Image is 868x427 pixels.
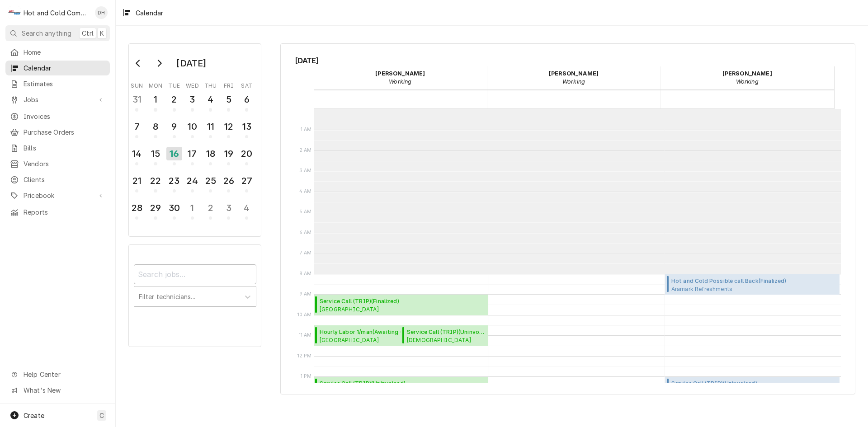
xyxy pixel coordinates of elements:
em: Working [736,78,759,85]
div: [Service] Service Call (TRIP) Whitefield Academy Lower School / Whitefield Dr SE, Mableton, GA 30... [314,295,488,315]
div: 20 [240,147,254,160]
th: Saturday [238,79,256,90]
span: 2 AM [297,147,314,154]
div: DH [95,6,108,19]
th: Tuesday [165,79,183,90]
div: 26 [222,174,236,188]
span: Pricebook [24,191,92,200]
div: Service Call (TRIP)(Uninvoiced)[DEMOGRAPHIC_DATA][DEMOGRAPHIC_DATA] / [STREET_ADDRESS][DEMOGRAPHI... [401,325,488,346]
div: Hot and Cold Commercial Kitchens, Inc. [24,8,90,18]
div: 13 [240,120,254,133]
input: Search jobs... [134,264,256,284]
div: 23 [167,174,181,188]
div: 3 [222,201,236,215]
span: 1 AM [298,126,314,133]
th: Friday [220,79,238,90]
strong: [PERSON_NAME] [549,70,599,77]
span: Search anything [22,28,71,38]
div: 12 [222,120,236,133]
span: Purchase Orders [24,127,105,137]
a: Calendar [5,61,110,75]
span: Aramark Refreshments [PERSON_NAME] / [STREET_ADDRESS][PERSON_NAME][PERSON_NAME] [671,285,837,292]
span: 5 AM [297,208,314,216]
a: Go to What's New [5,383,110,398]
span: Service Call (TRIP) ( Uninvoiced ) [320,380,406,388]
div: 30 [167,201,181,215]
span: 8 AM [297,270,314,277]
a: Go to Jobs [5,92,110,107]
span: 10 AM [295,311,314,319]
span: Service Call (TRIP) ( Uninvoiced ) [671,380,757,388]
div: [Service] Hourly Labor 1/man Whitefield Academy Lower School / Whitefield Dr SE, Mableton, GA 301... [314,325,462,346]
span: [GEOGRAPHIC_DATA] Lower School / [GEOGRAPHIC_DATA] [320,305,420,313]
span: 6 AM [297,229,314,236]
div: Calendar Filters [128,244,261,347]
div: 27 [240,174,254,188]
div: 11 [203,120,217,133]
div: 4 [203,93,217,106]
span: 9 AM [297,291,314,298]
div: 16 [166,147,182,160]
div: Daryl Harris's Avatar [95,6,108,19]
div: Daryl Harris - Working [314,66,487,89]
span: Hourly Labor 1/man ( Awaiting (Ordered) Parts ) [320,328,445,336]
div: 3 [185,93,199,106]
span: Invoices [24,112,105,121]
div: 8 [148,120,162,133]
a: Reports [5,205,110,220]
a: Go to Pricebook [5,188,110,203]
div: 9 [167,120,181,133]
a: Purchase Orders [5,125,110,140]
th: Monday [146,79,165,90]
div: 2 [203,201,217,215]
button: Search anythingCtrlK [5,25,110,41]
span: [GEOGRAPHIC_DATA] Lower School / [GEOGRAPHIC_DATA] [320,336,445,343]
a: Bills [5,141,110,155]
div: 5 [222,93,236,106]
th: Sunday [128,79,146,90]
div: 15 [148,147,162,160]
span: Estimates [24,79,105,89]
div: 17 [185,147,199,160]
span: Clients [24,175,105,184]
div: Calendar Filters [134,256,256,316]
span: [DATE] [295,55,841,66]
a: Home [5,45,110,60]
div: Jason Thomason - Working [660,66,834,89]
div: [Service] Hot and Cold Possible call Back Aramark Refreshments Sherwin-Williams / 13129 Harland D... [665,274,840,295]
div: Hot and Cold Commercial Kitchens, Inc.'s Avatar [8,6,21,19]
span: Calendar [24,63,105,73]
span: Home [24,47,105,57]
a: Clients [5,172,110,187]
div: 25 [203,174,217,188]
a: Estimates [5,76,110,91]
span: C [99,411,104,420]
div: 31 [130,93,144,106]
a: Invoices [5,109,110,124]
div: 21 [130,174,144,188]
em: Working [562,78,585,85]
span: Bills [24,143,105,153]
div: Calendar Calendar [280,43,855,394]
div: 1 [148,93,162,106]
th: Thursday [202,79,220,90]
button: Go to previous month [129,56,147,70]
span: Service Call (TRIP) ( Finalized ) [320,297,420,305]
div: 28 [130,201,144,215]
div: 19 [222,147,236,160]
div: Hourly Labor 1/man(Awaiting (Ordered) Parts)[GEOGRAPHIC_DATA]Lower School / [GEOGRAPHIC_DATA] [314,325,462,346]
div: 4 [240,201,254,215]
span: Ctrl [82,28,94,38]
div: 10 [185,120,199,133]
a: Vendors [5,156,110,171]
div: H [8,6,21,19]
span: Create [24,412,44,419]
div: [DATE] [173,56,209,71]
div: 1 [185,201,199,215]
div: 18 [203,147,217,160]
span: 1 PM [298,373,314,380]
span: Service Call (TRIP) ( Uninvoiced ) [407,328,485,336]
span: 3 AM [297,167,314,174]
div: 24 [185,174,199,188]
div: 7 [130,120,144,133]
